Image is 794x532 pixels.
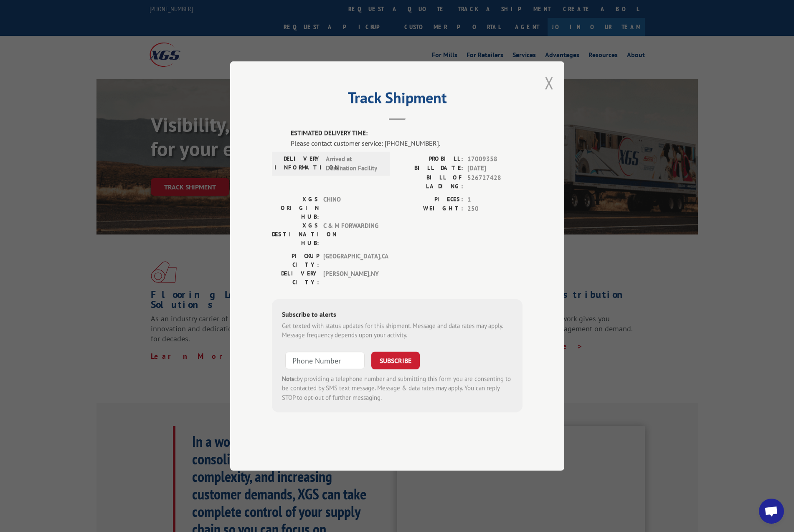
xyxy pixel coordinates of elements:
input: Phone Number [285,352,365,369]
span: CHINO [323,195,380,221]
div: Get texted with status updates for this shipment. Message and data rates may apply. Message frequ... [282,321,512,340]
div: Subscribe to alerts [282,309,512,321]
button: Close modal [545,72,554,94]
label: PIECES: [397,195,463,204]
span: 1 [467,195,523,204]
div: Please contact customer service: [PHONE_NUMBER]. [291,138,523,148]
div: by providing a telephone number and submitting this form you are consenting to be contacted by SM... [282,374,512,403]
label: XGS DESTINATION HUB: [272,221,319,247]
span: 17009358 [467,154,523,164]
label: DELIVERY CITY: [272,269,319,287]
label: WEIGHT: [397,204,463,214]
span: [DATE] [467,164,523,173]
span: [GEOGRAPHIC_DATA] , CA [323,252,380,269]
label: XGS ORIGIN HUB: [272,195,319,221]
div: Open chat [759,499,784,524]
button: SUBSCRIBE [371,352,420,369]
span: 526727428 [467,173,523,191]
strong: Note: [282,375,297,383]
label: ESTIMATED DELIVERY TIME: [291,129,523,138]
h2: Track Shipment [272,92,523,108]
span: 250 [467,204,523,214]
label: DELIVERY INFORMATION: [274,154,322,173]
label: BILL DATE: [397,164,463,173]
span: Arrived at Destination Facility [326,154,382,173]
label: PROBILL: [397,154,463,164]
span: C & M FORWARDING [323,221,380,247]
label: BILL OF LADING: [397,173,463,191]
span: [PERSON_NAME] , NY [323,269,380,287]
label: PICKUP CITY: [272,252,319,269]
